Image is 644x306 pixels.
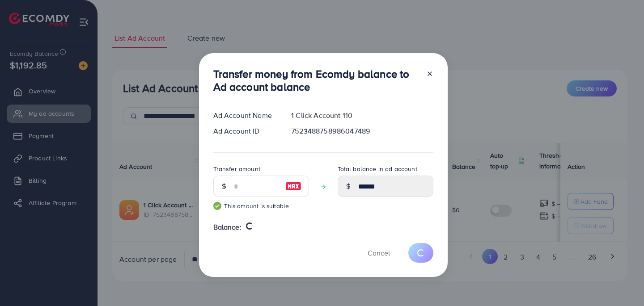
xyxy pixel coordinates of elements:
[606,266,637,299] iframe: Chat
[285,181,301,192] img: image
[284,110,440,121] div: 1 Click Account 110
[213,67,419,93] h3: Transfer money from Ecomdy balance to Ad account balance
[338,164,417,173] label: Total balance in ad account
[213,202,221,210] img: guide
[368,248,390,258] span: Cancel
[206,126,284,136] div: Ad Account ID
[213,164,260,173] label: Transfer amount
[356,243,401,262] button: Cancel
[284,126,440,136] div: 7523488758986047489
[213,201,309,210] small: This amount is suitable
[206,110,284,121] div: Ad Account Name
[213,222,241,232] span: Balance:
